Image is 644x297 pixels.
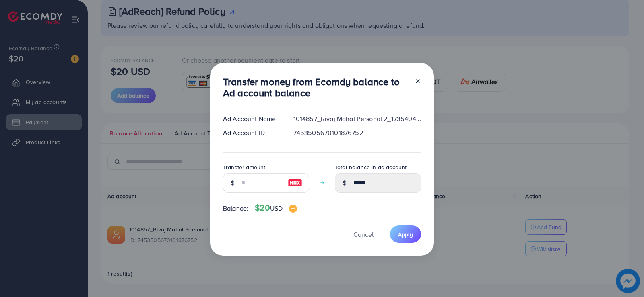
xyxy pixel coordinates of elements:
[217,128,287,137] div: Ad Account ID
[255,203,297,213] h4: $20
[223,76,408,99] h3: Transfer money from Ecomdy balance to Ad account balance
[217,114,287,123] div: Ad Account Name
[288,178,302,188] img: image
[287,114,427,123] div: 1014857_Rivaj Mahal Personal 2_1735404529188
[287,128,427,137] div: 7453505670101876752
[223,204,248,213] span: Balance:
[335,163,407,171] label: Total balance in ad account
[353,230,374,239] span: Cancel
[223,163,265,171] label: Transfer amount
[390,225,421,243] button: Apply
[270,204,283,213] span: USD
[289,205,297,213] img: image
[343,225,384,243] button: Cancel
[398,230,413,238] span: Apply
